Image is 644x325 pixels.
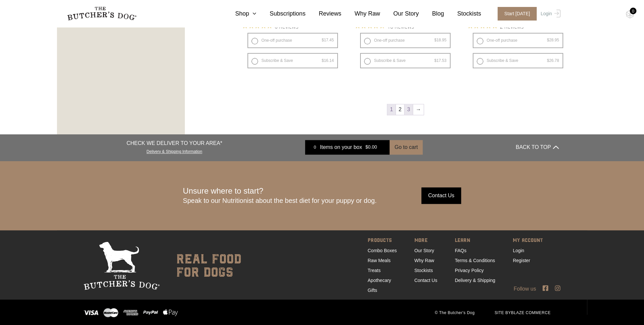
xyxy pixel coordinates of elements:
bdi: 18.95 [434,38,447,42]
span: © The Butcher's Dog [425,310,484,316]
a: Apothecary [368,278,391,283]
a: Our Story [414,248,434,253]
div: real food for dogs [170,242,241,290]
button: Go to cart [390,140,423,155]
label: One-off purchase [473,33,563,48]
a: Privacy Policy [455,268,484,273]
div: Unsure where to start? [183,186,377,205]
p: CHECK WE DELIVER TO YOUR AREA* [127,139,222,147]
bdi: 17.45 [322,38,334,42]
div: Follow us [57,285,587,293]
a: Delivery & Shipping Information [146,148,202,154]
bdi: 0.00 [365,144,377,150]
a: Blog [419,9,444,18]
span: Start [DATE] [498,7,537,21]
bdi: 28.95 [547,38,559,42]
a: Why Raw [341,9,380,18]
span: MORE [414,236,437,246]
span: Items on your box [320,143,362,151]
a: Delivery & Shipping [455,278,495,283]
span: $ [322,58,324,63]
span: Speak to our Nutritionist about the best diet for your puppy or dog. [183,197,377,204]
span: LEARN [455,236,495,246]
a: Reviews [305,9,341,18]
input: Contact Us [421,187,461,204]
a: BLAZE COMMERCE [511,310,551,315]
span: $ [322,38,324,42]
a: Gifts [368,288,377,293]
span: Page 1 [387,104,396,115]
a: 0 Items on your box $0.00 [305,140,390,155]
a: Register [513,258,530,263]
div: 0 [630,8,636,14]
a: FAQs [455,248,466,253]
span: MY ACCOUNT [513,236,543,246]
a: → [413,104,424,115]
span: $ [365,144,368,150]
a: Contact Us [414,278,437,283]
div: 0 [310,144,320,151]
span: $ [434,38,437,42]
label: Subscribe & Save [473,53,563,68]
bdi: 26.78 [547,58,559,63]
a: Login [513,248,524,253]
label: One-off purchase [360,33,451,48]
a: Login [539,7,561,21]
label: Subscribe & Save [360,53,451,68]
a: Raw Meals [368,258,391,263]
span: PRODUCTS [368,236,397,246]
button: BACK TO TOP [516,139,559,155]
span: SITE BY [485,310,561,316]
a: Subscriptions [256,9,305,18]
a: Shop [222,9,256,18]
bdi: 16.14 [322,58,334,63]
span: $ [434,58,437,63]
a: Terms & Conditions [455,258,495,263]
a: Start [DATE] [491,7,539,21]
label: Subscribe & Save [247,53,338,68]
span: $ [547,58,549,63]
bdi: 17.53 [434,58,447,63]
a: Why Raw [414,258,434,263]
a: Page 2 [396,104,404,115]
label: One-off purchase [247,33,338,48]
a: Stockists [444,9,481,18]
a: Stockists [414,268,433,273]
span: $ [547,38,549,42]
a: Combo Boxes [368,248,397,253]
a: Our Story [380,9,419,18]
a: Page 3 [404,104,413,115]
a: Treats [368,268,381,273]
img: TBD_Cart-Empty.png [626,10,634,19]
